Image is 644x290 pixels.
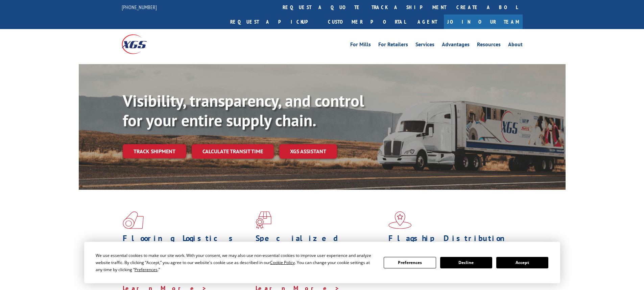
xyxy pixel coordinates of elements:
[279,144,337,159] a: XGS ASSISTANT
[350,42,371,49] a: For Mills
[440,257,492,268] button: Decline
[96,252,376,273] div: We use essential cookies to make our site work. With your consent, we may also use non-essential ...
[192,144,274,159] a: Calculate transit time
[135,267,158,272] span: Preferences
[225,15,323,29] a: Request a pickup
[84,242,560,283] div: Cookie Consent Prompt
[270,260,295,265] span: Cookie Policy
[477,42,501,49] a: Resources
[384,257,436,268] button: Preferences
[123,144,186,158] a: Track shipment
[508,42,523,49] a: About
[123,90,364,131] b: Visibility, transparency, and control for your entire supply chain.
[388,276,473,284] a: Learn More >
[123,234,251,254] h1: Flooring Logistics Solutions
[442,42,470,49] a: Advantages
[496,257,548,268] button: Accept
[388,234,516,254] h1: Flagship Distribution Model
[123,211,144,229] img: xgs-icon-total-supply-chain-intelligence-red
[415,42,434,49] a: Services
[122,4,157,10] a: [PHONE_NUMBER]
[444,15,523,29] a: Join Our Team
[256,234,383,254] h1: Specialized Freight Experts
[256,211,271,229] img: xgs-icon-focused-on-flooring-red
[378,42,408,49] a: For Retailers
[411,15,444,29] a: Agent
[323,15,411,29] a: Customer Portal
[388,211,412,229] img: xgs-icon-flagship-distribution-model-red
